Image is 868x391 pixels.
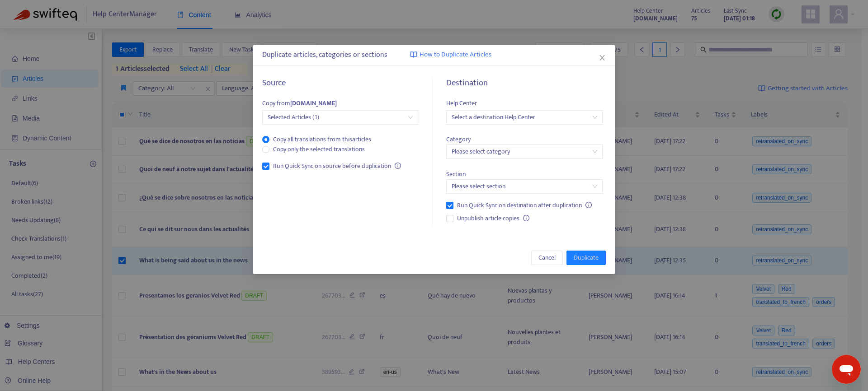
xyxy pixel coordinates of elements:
img: image-link [410,51,417,58]
span: Run Quick Sync on source before duplication [269,161,395,171]
span: info-circle [585,202,592,208]
span: How to Duplicate Articles [420,50,491,60]
strong: [DOMAIN_NAME] [290,98,337,108]
span: info-circle [395,163,401,169]
span: Selected Articles (1) [268,111,413,124]
iframe: Button to launch messaging window [832,355,861,384]
button: Duplicate [566,251,606,265]
button: Close [597,53,607,63]
span: Section [446,169,466,179]
h5: Source [262,78,418,88]
span: close [599,54,606,61]
h5: Destination [446,78,602,88]
span: Copy only the selected translations [269,144,368,154]
span: Run Quick Sync on destination after duplication [453,200,585,210]
button: Cancel [531,251,563,265]
div: Duplicate articles, categories or sections [262,50,606,61]
a: How to Duplicate Articles [410,50,491,60]
span: Help Center [446,98,477,108]
span: Category [446,134,471,144]
span: Cancel [538,253,556,263]
span: Copy from [262,98,337,108]
span: Copy all translations from this articles [269,135,375,144]
span: Unpublish article copies [453,214,523,223]
span: info-circle [523,215,529,221]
